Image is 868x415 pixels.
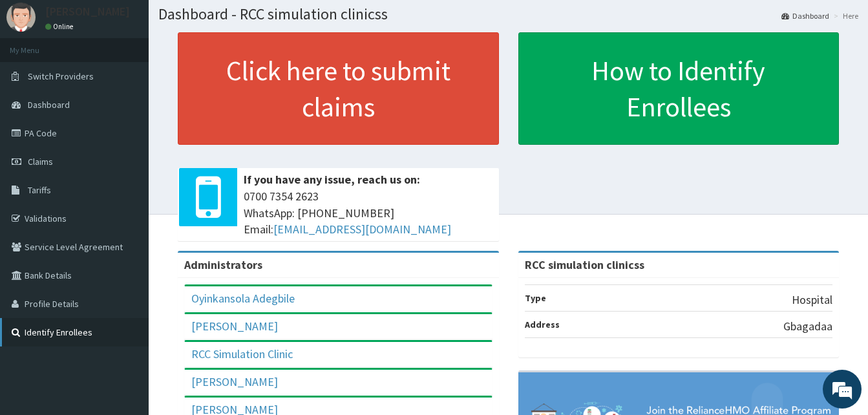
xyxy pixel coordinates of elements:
span: 0700 7354 2623 WhatsApp: [PHONE_NUMBER] Email: [244,188,492,238]
p: Gbagadaa [783,318,832,335]
a: Oyinkansola Adegbile [191,291,295,306]
img: User Image [6,3,36,32]
li: Here [831,10,858,21]
a: [EMAIL_ADDRESS][DOMAIN_NAME] [273,222,451,237]
b: Address [525,319,560,330]
span: We're online! [75,125,178,255]
b: If you have any issue, reach us on: [244,172,420,187]
div: Minimize live chat window [212,6,243,37]
textarea: Type your message and hit 'Enter' [6,277,246,323]
span: Tariffs [28,184,51,196]
span: Dashboard [28,99,70,111]
span: Switch Providers [28,70,94,82]
a: Dashboard [781,10,829,21]
a: [PERSON_NAME] [191,319,278,334]
h1: Dashboard - RCC simulation clinicss [158,6,858,23]
div: Chat with us now [67,72,217,89]
a: Click here to submit claims [178,32,499,145]
a: Online [45,22,76,31]
p: Hospital [792,292,832,308]
span: Claims [28,156,53,167]
a: RCC Simulation Clinic [191,346,293,361]
img: d_794563401_company_1708531726252_794563401 [24,65,52,97]
b: Type [525,292,546,304]
p: [PERSON_NAME] [45,6,130,17]
a: How to Identify Enrollees [518,32,840,145]
a: [PERSON_NAME] [191,374,278,389]
strong: RCC simulation clinicss [525,257,644,272]
b: Administrators [184,257,262,272]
